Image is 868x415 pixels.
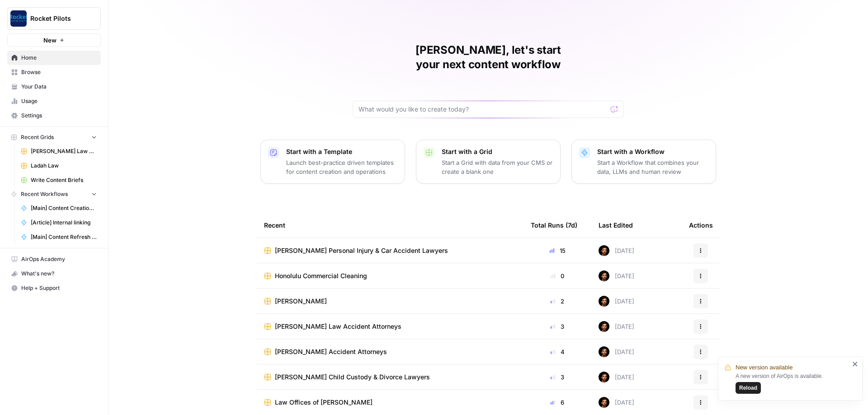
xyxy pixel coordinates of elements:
a: Home [7,51,101,65]
div: Recent [264,213,516,238]
p: Start a Grid with data from your CMS or create a blank one [442,158,553,176]
span: New version available [736,363,793,372]
span: [Main] Content Refresh Article [31,233,97,241]
a: [Article] Internal linking [17,215,101,230]
a: [PERSON_NAME] [264,297,516,306]
div: 6 [531,398,584,407]
a: Ladah Law [17,159,101,173]
span: [Article] Internal linking [31,219,97,227]
span: Usage [21,97,97,105]
a: Your Data [7,79,101,94]
p: Start with a Grid [442,147,553,156]
span: [Main] Content Creation Brief [31,204,97,212]
span: Home [21,54,97,62]
button: Reload [736,382,761,394]
span: Help + Support [21,284,97,292]
img: wt756mygx0n7rybn42vblmh42phm [599,245,609,256]
span: [PERSON_NAME] Child Custody & Divorce Lawyers [275,373,430,382]
span: [PERSON_NAME] Law Firm [31,147,97,155]
a: [PERSON_NAME] Law Accident Attorneys [264,322,516,331]
div: [DATE] [599,296,634,307]
a: Usage [7,94,101,108]
button: Recent Workflows [7,187,101,201]
img: wt756mygx0n7rybn42vblmh42phm [599,321,609,332]
a: [PERSON_NAME] Law Firm [17,144,101,159]
img: wt756mygx0n7rybn42vblmh42phm [599,346,609,357]
button: Start with a GridStart a Grid with data from your CMS or create a blank one [416,140,561,184]
a: [PERSON_NAME] Child Custody & Divorce Lawyers [264,373,516,382]
span: Honolulu Commercial Cleaning [275,271,367,280]
button: Workspace: Rocket Pilots [7,7,101,30]
a: Write Content Briefs [17,173,101,187]
a: AirOps Academy [7,252,101,266]
p: Launch best-practice driven templates for content creation and operations [286,158,397,176]
button: Start with a TemplateLaunch best-practice driven templates for content creation and operations [260,140,405,184]
img: wt756mygx0n7rybn42vblmh42phm [599,270,609,281]
span: Law Offices of [PERSON_NAME] [275,398,373,407]
span: Reload [739,384,757,392]
div: 2 [531,297,584,306]
span: Recent Workflows [21,190,68,198]
div: A new version of AirOps is available. [736,372,849,394]
div: Last Edited [599,213,633,238]
img: wt756mygx0n7rybn42vblmh42phm [599,296,609,307]
div: Actions [689,213,713,238]
div: [DATE] [599,321,634,332]
span: Browse [21,68,97,76]
span: Write Content Briefs [31,176,97,184]
span: [PERSON_NAME] [275,297,327,306]
span: Rocket Pilots [30,14,85,23]
a: Law Offices of [PERSON_NAME] [264,398,516,407]
button: Recent Grids [7,131,101,144]
img: wt756mygx0n7rybn42vblmh42phm [599,372,609,382]
a: Settings [7,108,101,123]
button: close [852,360,859,368]
span: [PERSON_NAME] Personal Injury & Car Accident Lawyers [275,246,448,255]
span: Recent Grids [21,133,54,141]
div: [DATE] [599,372,634,382]
button: New [7,33,101,47]
a: [Main] Content Creation Brief [17,201,101,215]
span: Settings [21,112,97,120]
div: [DATE] [599,270,634,281]
div: 15 [531,246,584,255]
a: [PERSON_NAME] Accident Attorneys [264,347,516,356]
span: Your Data [21,83,97,91]
button: What's new? [7,266,101,281]
div: [DATE] [599,397,634,408]
div: [DATE] [599,245,634,256]
span: Ladah Law [31,162,97,170]
a: Browse [7,65,101,79]
input: What would you like to create today? [359,105,607,114]
div: [DATE] [599,346,634,357]
span: [PERSON_NAME] Law Accident Attorneys [275,322,401,331]
span: [PERSON_NAME] Accident Attorneys [275,347,387,356]
p: Start with a Workflow [597,147,708,156]
div: 3 [531,322,584,331]
div: What's new? [8,267,100,280]
span: AirOps Academy [21,255,97,263]
div: 0 [531,271,584,280]
a: [Main] Content Refresh Article [17,230,101,244]
h1: [PERSON_NAME], let's start your next content workflow [353,43,624,72]
img: wt756mygx0n7rybn42vblmh42phm [599,397,609,408]
a: Honolulu Commercial Cleaning [264,271,516,280]
button: Help + Support [7,281,101,295]
button: Start with a WorkflowStart a Workflow that combines your data, LLMs and human review [571,140,716,184]
div: 4 [531,347,584,356]
p: Start a Workflow that combines your data, LLMs and human review [597,158,708,176]
img: Rocket Pilots Logo [10,10,27,27]
div: Total Runs (7d) [531,213,577,238]
div: 3 [531,373,584,382]
span: New [43,36,57,45]
a: [PERSON_NAME] Personal Injury & Car Accident Lawyers [264,246,516,255]
p: Start with a Template [286,147,397,156]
